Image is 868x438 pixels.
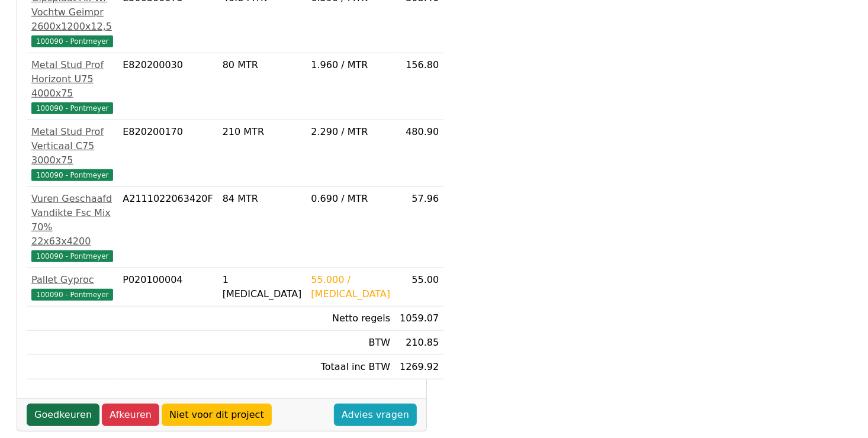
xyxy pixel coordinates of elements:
[118,187,217,268] td: A2111022063420F
[306,307,395,331] td: Netto regels
[118,268,217,307] td: P020100004
[311,58,390,72] div: 1.960 / MTR
[31,250,113,262] span: 100090 - Pontmeyer
[395,187,443,268] td: 57.96
[334,404,417,426] a: Advies vragen
[31,273,113,301] a: Pallet Gyproc100090 - Pontmeyer
[31,125,113,182] a: Metal Stud Prof Verticaal C75 3000x75100090 - Pontmeyer
[223,58,302,72] div: 80 MTR
[311,192,390,206] div: 0.690 / MTR
[306,331,395,355] td: BTW
[31,125,113,168] div: Metal Stud Prof Verticaal C75 3000x75
[27,404,99,426] a: Goedkeuren
[31,102,113,114] span: 100090 - Pontmeyer
[162,404,272,426] a: Niet voor dit project
[31,192,113,263] a: Vuren Geschaafd Vandikte Fsc Mix 70% 22x63x4200100090 - Pontmeyer
[31,169,113,181] span: 100090 - Pontmeyer
[31,192,113,249] div: Vuren Geschaafd Vandikte Fsc Mix 70% 22x63x4200
[223,273,302,301] div: 1 [MEDICAL_DATA]
[395,355,443,379] td: 1269.92
[395,53,443,120] td: 156.80
[31,289,113,301] span: 100090 - Pontmeyer
[311,273,390,301] div: 55.000 / [MEDICAL_DATA]
[223,125,302,139] div: 210 MTR
[31,58,113,101] div: Metal Stud Prof Horizont U75 4000x75
[311,125,390,139] div: 2.290 / MTR
[118,53,217,120] td: E820200030
[31,36,113,47] span: 100090 - Pontmeyer
[223,192,302,206] div: 84 MTR
[395,120,443,187] td: 480.90
[31,58,113,115] a: Metal Stud Prof Horizont U75 4000x75100090 - Pontmeyer
[306,355,395,379] td: Totaal inc BTW
[395,268,443,307] td: 55.00
[31,273,113,287] div: Pallet Gyproc
[102,404,159,426] a: Afkeuren
[395,307,443,331] td: 1059.07
[395,331,443,355] td: 210.85
[118,120,217,187] td: E820200170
